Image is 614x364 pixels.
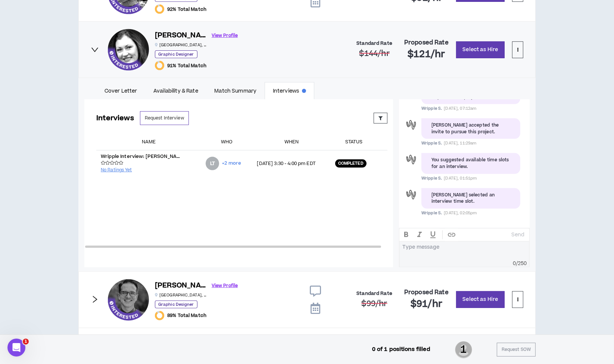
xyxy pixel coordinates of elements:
[413,228,426,241] button: ITALIC text
[511,231,524,238] p: Send
[405,153,418,166] div: Wripple S.
[421,106,442,111] span: Wripple S.
[167,63,206,69] span: 91% Total Match
[421,140,442,146] span: Wripple S.
[444,175,477,181] span: [DATE], 01:51pm
[411,298,442,310] h2: $91 /hr
[96,134,201,150] th: Name
[155,50,197,58] p: Graphic Designer
[455,340,472,359] span: 1
[331,134,377,150] th: Status
[362,298,387,309] span: $99 /hr
[155,301,197,308] p: Graphic Designer
[404,289,449,296] h4: Proposed Rate
[372,345,430,354] p: 0 of 1 positions filled
[101,159,132,174] button: No Ratings Yet
[356,41,392,46] h4: Standard Rate
[145,82,206,99] a: Availability & Rate
[444,210,477,216] span: [DATE], 02:05pm
[513,260,516,267] span: 0
[91,46,99,54] span: right
[516,260,527,267] span: / 250
[206,82,265,99] a: Match Summary
[155,42,207,48] p: [GEOGRAPHIC_DATA] , [GEOGRAPHIC_DATA]
[404,39,449,46] h4: Proposed Rate
[155,30,207,41] h6: [PERSON_NAME]
[444,140,476,146] span: [DATE], 11:29am
[421,175,442,181] span: Wripple S.
[23,339,29,345] span: 1
[212,29,238,42] a: View Profile
[508,230,527,240] button: Send
[155,292,207,298] p: [GEOGRAPHIC_DATA] , [GEOGRAPHIC_DATA]
[405,118,418,131] div: Wripple S.
[108,279,149,320] div: Chad P.
[431,157,510,170] div: You suggested available time slots for an interview.
[356,291,392,296] h4: Standard Rate
[201,134,252,150] th: Who
[91,295,99,304] span: right
[206,157,219,170] div: Lauren-Bridget T.
[399,228,413,241] button: BOLD text
[222,160,241,167] span: +2 more
[140,111,189,125] button: Request Interview
[497,343,536,357] button: Request SOW
[431,192,510,205] div: [PERSON_NAME] selected an interview time slot.
[265,82,314,99] a: Interviews
[431,122,510,135] div: [PERSON_NAME] accepted the invite to pursue this project.
[212,279,238,292] a: View Profile
[210,161,215,166] div: LT
[456,291,505,308] button: Select as Hire
[335,159,367,168] div: Completed
[359,48,389,59] span: $144 /hr
[101,153,183,159] p: Wripple Interview: [PERSON_NAME] + [PERSON_NAME] for Graphic Designer
[167,6,206,12] span: 92% Total Match
[444,106,476,111] span: [DATE], 07:12am
[252,134,330,150] th: When
[421,210,442,216] span: Wripple S.
[257,161,326,167] p: [DATE] 3:30 - 4:00 pm EDT
[96,82,145,99] a: Cover Letter
[445,228,458,241] button: create hypertext link
[408,49,445,60] h2: $121 /hr
[456,41,505,58] button: Select as Hire
[167,312,206,318] span: 89% Total Match
[426,228,440,241] button: UNDERLINE text
[108,29,149,70] div: Irina I.
[155,280,207,291] h6: [PERSON_NAME]
[405,188,418,201] div: Wripple S.
[7,339,25,357] iframe: Intercom live chat
[96,113,134,123] h3: Interviews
